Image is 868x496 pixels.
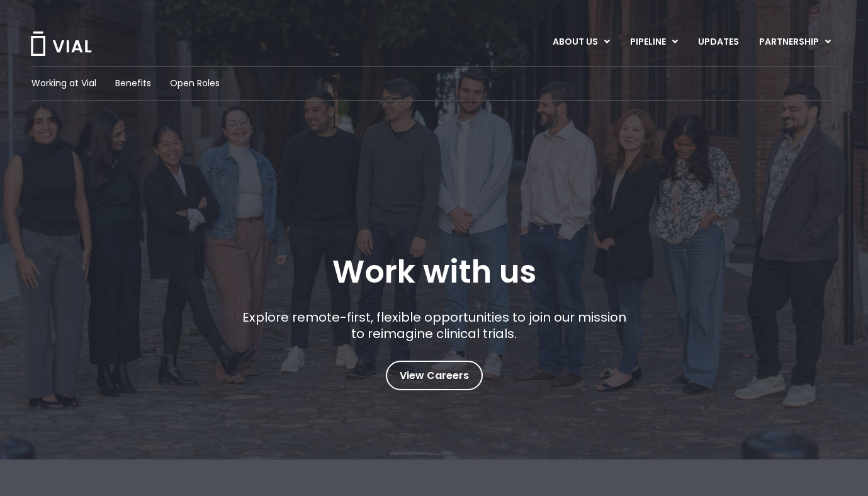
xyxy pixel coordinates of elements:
a: Benefits [115,77,151,90]
p: Explore remote-first, flexible opportunities to join our mission to reimagine clinical trials. [237,309,631,342]
h1: Work with us [332,254,536,290]
span: View Careers [400,368,469,384]
a: ABOUT USMenu Toggle [543,31,619,53]
img: Vial Logo [30,31,93,56]
a: UPDATES [688,31,748,53]
a: Open Roles [170,77,220,90]
a: PARTNERSHIPMenu Toggle [749,31,841,53]
a: View Careers [386,361,483,390]
a: Working at Vial [31,77,96,90]
a: PIPELINEMenu Toggle [620,31,687,53]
